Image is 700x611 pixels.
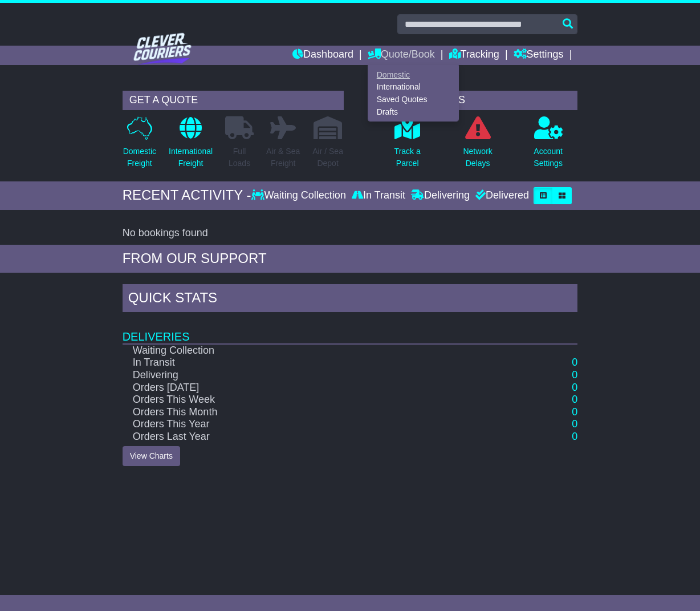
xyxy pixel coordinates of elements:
a: 0 [572,394,577,405]
td: Waiting Collection [123,344,512,357]
div: No bookings found [123,227,578,240]
a: InternationalFreight [168,116,213,176]
div: GET A QUOTE [123,91,344,110]
div: Waiting Collection [251,189,349,202]
a: NetworkDelays [462,116,493,176]
a: Drafts [368,106,458,118]
a: Dashboard [292,46,353,65]
div: RECENT ACTIVITY - [123,187,251,204]
a: 0 [572,369,577,381]
a: DomesticFreight [123,116,157,176]
a: 0 [572,431,577,442]
div: Delivering [408,189,473,202]
a: 0 [572,382,577,393]
p: Domestic Freight [123,145,156,169]
a: 0 [572,418,577,430]
p: International Freight [169,145,213,169]
p: Track a Parcel [394,145,421,169]
p: Network Delays [463,145,492,169]
a: International [368,81,458,94]
a: 0 [572,406,577,418]
div: Delivered [473,189,529,202]
a: 0 [572,357,577,368]
td: Orders This Year [123,418,512,431]
a: Track aParcel [394,116,421,176]
p: Full Loads [225,145,254,169]
a: AccountSettings [533,116,563,176]
div: QUICK ACTIONS [378,91,577,110]
p: Account Settings [534,145,563,169]
td: Deliveries [123,315,578,344]
td: Orders This Week [123,394,512,406]
a: Saved Quotes [368,94,458,106]
td: Delivering [123,369,512,382]
td: Orders This Month [123,406,512,419]
a: Quote/Book [368,46,435,65]
a: Tracking [449,46,499,65]
td: Orders Last Year [123,431,512,443]
a: Domestic [368,68,458,81]
td: In Transit [123,357,512,369]
div: Quick Stats [123,284,578,315]
a: Settings [514,46,564,65]
a: View Charts [123,446,180,466]
div: FROM OUR SUPPORT [123,250,578,267]
p: Air & Sea Freight [266,145,300,169]
div: In Transit [349,189,408,202]
p: Air / Sea Depot [312,145,343,169]
div: Quote/Book [368,65,459,122]
td: Orders [DATE] [123,382,512,394]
